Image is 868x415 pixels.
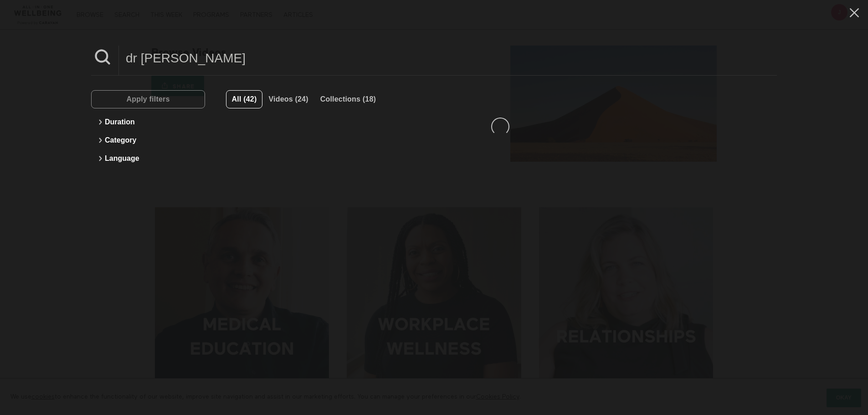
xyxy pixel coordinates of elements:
span: Videos (24) [268,95,308,103]
button: Collections (18) [314,90,382,108]
span: All (42) [232,95,257,103]
button: Language [96,149,200,168]
span: Collections (18) [320,95,376,103]
button: All (42) [226,90,263,108]
button: Category [96,131,200,149]
input: Search [119,46,777,71]
button: Duration [96,113,200,131]
button: Videos (24) [262,90,314,108]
